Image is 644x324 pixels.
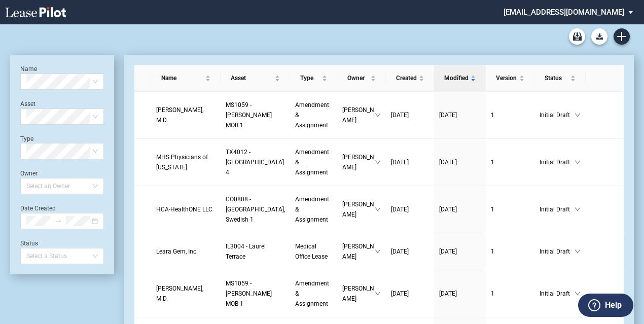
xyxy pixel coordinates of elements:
[337,65,386,92] th: Owner
[295,243,328,260] span: Medical Office Lease
[295,196,329,223] span: Amendment & Assignment
[151,65,221,92] th: Name
[156,248,198,255] span: Leara Gem, Inc.
[614,28,630,45] a: Create new document
[540,204,575,214] span: Initial Draft
[391,246,429,257] a: [DATE]
[156,152,216,172] a: MHS Physicians of [US_STATE]
[295,100,332,130] a: Amendment & Assignment
[540,157,575,167] span: Initial Draft
[156,285,203,302] span: Rajesh Patel, M.D.
[439,204,481,214] a: [DATE]
[439,157,481,167] a: [DATE]
[391,290,409,297] span: [DATE]
[55,218,62,225] span: to
[396,73,417,83] span: Created
[295,101,329,129] span: Amendment & Assignment
[295,194,332,225] a: Amendment & Assignment
[226,100,285,130] a: MS1059 - [PERSON_NAME] MOB 1
[491,159,494,166] span: 1
[391,248,409,255] span: [DATE]
[342,105,375,125] span: [PERSON_NAME]
[391,110,429,120] a: [DATE]
[226,196,285,223] span: CO0808 - Denver, Swedish 1
[569,28,585,45] a: Archive
[295,280,329,307] span: Amendment & Assignment
[156,246,216,257] a: Leara Gem, Inc.
[439,206,457,213] span: [DATE]
[391,159,409,166] span: [DATE]
[231,73,273,83] span: Asset
[391,112,409,119] span: [DATE]
[491,289,529,299] a: 1
[439,112,457,119] span: [DATE]
[439,290,457,297] span: [DATE]
[20,240,38,247] label: Status
[226,101,272,129] span: MS1059 - Jackson MOB 1
[156,206,212,213] span: HCA-HealthONE LLC
[226,278,285,309] a: MS1059 - [PERSON_NAME] MOB 1
[491,290,494,297] span: 1
[295,278,332,309] a: Amendment & Assignment
[391,289,429,299] a: [DATE]
[226,147,285,177] a: TX4012 - [GEOGRAPHIC_DATA] 4
[226,243,266,260] span: IL3004 - Laurel Terrace
[496,73,517,83] span: Version
[486,65,534,92] th: Version
[226,149,284,176] span: TX4012 - Southwest Plaza 4
[491,157,529,167] a: 1
[295,241,332,262] a: Medical Office Lease
[300,73,320,83] span: Type
[20,205,56,212] label: Date Created
[439,110,481,120] a: [DATE]
[491,110,529,120] a: 1
[375,159,381,165] span: down
[342,283,375,304] span: [PERSON_NAME]
[342,199,375,220] span: [PERSON_NAME]
[575,248,581,255] span: down
[491,206,494,213] span: 1
[439,246,481,257] a: [DATE]
[491,112,494,119] span: 1
[491,246,529,257] a: 1
[156,106,203,124] span: Rajesh Patel, M.D.
[375,206,381,212] span: down
[347,73,369,83] span: Owner
[221,65,290,92] th: Asset
[226,241,285,262] a: IL3004 - Laurel Terrace
[20,170,38,177] label: Owner
[575,112,581,118] span: down
[444,73,469,83] span: Modified
[439,289,481,299] a: [DATE]
[375,248,381,255] span: down
[156,154,208,171] span: MHS Physicians of Texas
[491,248,494,255] span: 1
[545,73,568,83] span: Status
[540,246,575,257] span: Initial Draft
[342,152,375,172] span: [PERSON_NAME]
[491,204,529,214] a: 1
[439,159,457,166] span: [DATE]
[605,299,622,312] label: Help
[439,248,457,255] span: [DATE]
[578,294,633,317] button: Help
[290,65,337,92] th: Type
[295,147,332,177] a: Amendment & Assignment
[391,206,409,213] span: [DATE]
[534,65,586,92] th: Status
[575,159,581,165] span: down
[55,218,62,225] span: swap-right
[540,289,575,299] span: Initial Draft
[295,149,329,176] span: Amendment & Assignment
[156,283,216,304] a: [PERSON_NAME], M.D.
[20,65,37,73] label: Name
[226,280,272,307] span: MS1059 - Jackson MOB 1
[20,135,33,142] label: Type
[226,194,285,225] a: CO0808 - [GEOGRAPHIC_DATA], Swedish 1
[540,110,575,120] span: Initial Draft
[386,65,434,92] th: Created
[391,157,429,167] a: [DATE]
[342,241,375,262] span: [PERSON_NAME]
[391,204,429,214] a: [DATE]
[161,73,203,83] span: Name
